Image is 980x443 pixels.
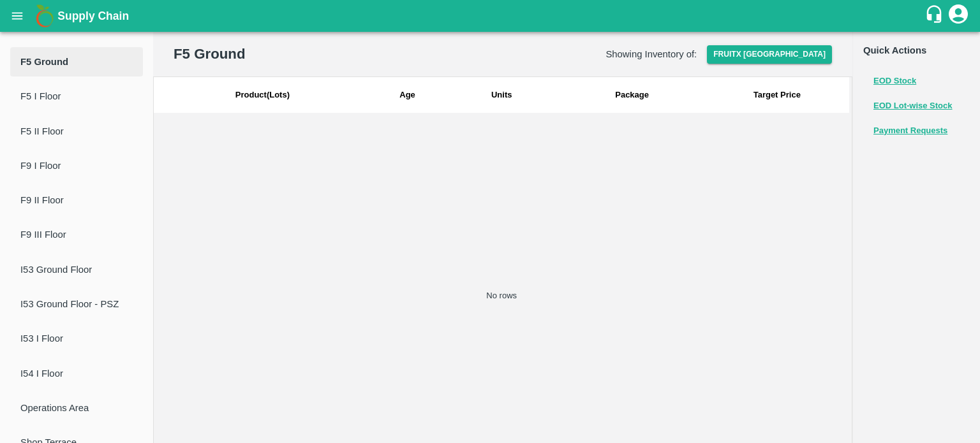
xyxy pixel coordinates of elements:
span: F5 II Floor [20,124,133,138]
span: F9 I Floor [20,159,133,173]
span: I54 I Floor [20,367,133,381]
h6: Quick Actions [863,42,970,59]
div: Age [371,77,444,113]
span: F5 Ground [20,55,133,69]
img: logo [32,3,57,29]
span: F9 II Floor [20,193,133,207]
button: EOD Lot-wise Stock [873,99,953,113]
span: I53 Ground Floor - PSZ [20,297,133,311]
div: Kgs [491,89,512,101]
div: Target Price [704,77,849,113]
div: Package [560,77,704,113]
div: Days [399,89,415,101]
b: Supply Chain [57,10,129,22]
div: Target Price [754,89,801,101]
div: Units [443,77,560,113]
div: customer-support [924,4,947,27]
button: Payment Requests [873,124,947,138]
span: I53 I Floor [20,331,133,345]
span: F5 I Floor [20,89,133,103]
h6: Showing Inventory of: [605,46,697,62]
span: F9 III Floor [20,228,133,242]
button: EOD Stock [873,74,916,89]
div: account of current user [947,3,970,29]
h2: F5 Ground [174,43,246,64]
button: open drawer [3,1,32,31]
div: Product(Lots) [154,77,371,113]
span: I53 Ground Floor [20,263,133,277]
div: Product(Lots) [235,89,290,101]
div: Package [615,89,649,101]
a: Supply Chain [57,7,924,25]
span: Operations Area [20,401,133,415]
button: Select DC [707,45,832,64]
